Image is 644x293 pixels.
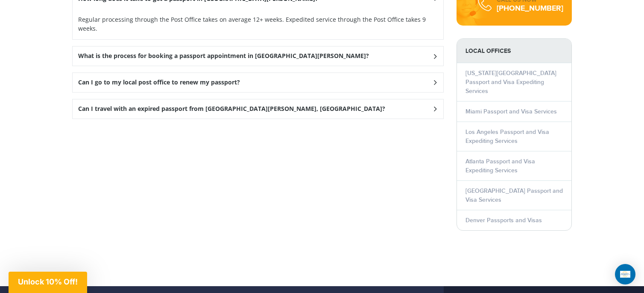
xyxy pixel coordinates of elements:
[465,70,556,95] a: [US_STATE][GEOGRAPHIC_DATA] Passport and Visa Expediting Services
[465,158,535,174] a: Atlanta Passport and Visa Expediting Services
[78,15,438,33] p: Regular processing through the Post Office takes on average 12+ weeks. Expedited service through ...
[465,187,563,203] a: [GEOGRAPHIC_DATA] Passport and Visa Services
[78,52,369,60] h3: What is the process for booking a passport appointment in [GEOGRAPHIC_DATA][PERSON_NAME]?
[78,105,385,113] h3: Can I travel with an expired passport from [GEOGRAPHIC_DATA][PERSON_NAME], [GEOGRAPHIC_DATA]?
[615,264,635,284] div: Open Intercom Messenger
[497,4,563,13] div: [PHONE_NUMBER]
[9,272,87,293] div: Unlock 10% Off!
[457,39,571,63] strong: LOCAL OFFICES
[465,108,557,115] a: Miami Passport and Visa Services
[72,125,444,211] iframe: fb:comments Facebook Social Plugin
[18,277,78,286] span: Unlock 10% Off!
[465,128,549,145] a: Los Angeles Passport and Visa Expediting Services
[78,79,240,86] h3: Can I go to my local post office to renew my passport?
[465,217,542,224] a: Denver Passports and Visas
